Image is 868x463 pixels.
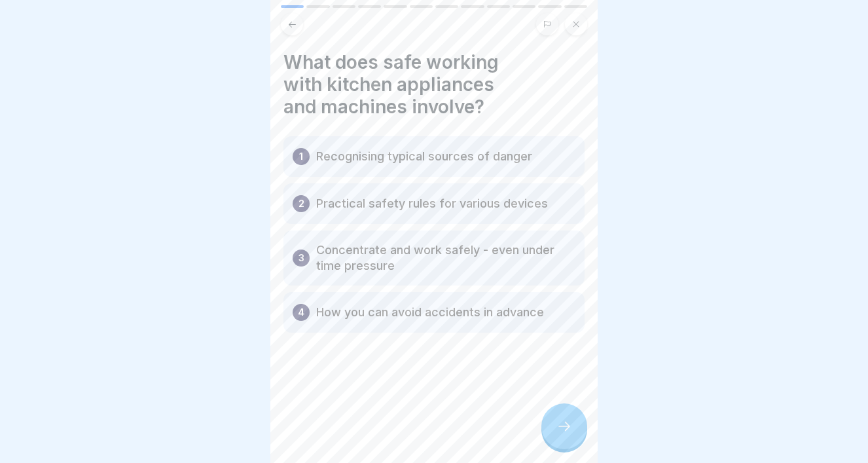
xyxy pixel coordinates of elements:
p: 1 [299,149,303,164]
h4: What does safe working with kitchen appliances and machines involve? [283,51,585,118]
p: How you can avoid accidents in advance [316,305,544,320]
p: 3 [298,250,304,266]
p: Concentrate and work safely - even under time pressure [316,242,575,274]
p: 2 [298,196,304,212]
p: Recognising typical sources of danger [316,149,532,164]
p: 4 [298,305,304,320]
p: Practical safety rules for various devices [316,196,548,212]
